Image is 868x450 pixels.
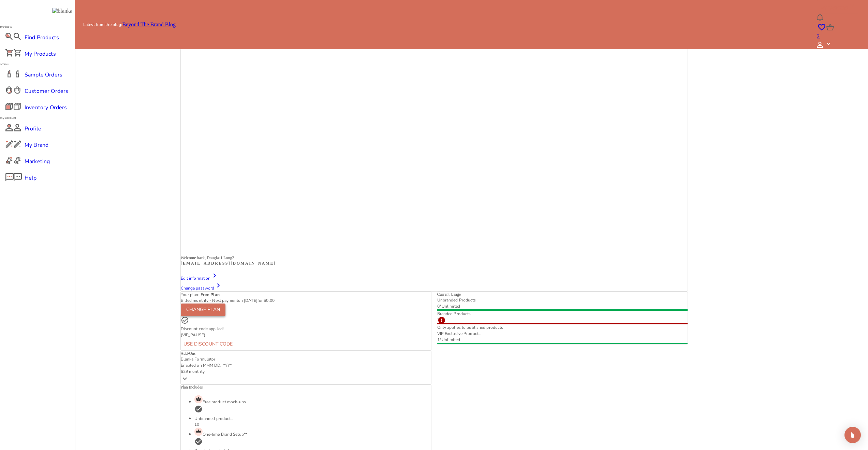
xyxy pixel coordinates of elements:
[207,255,234,260] span: Douglas1 Long2
[194,427,431,437] p: One-time Brand Setup**
[83,22,122,28] p: Latest from the blog:
[437,311,688,317] p: Branded Products
[820,1,856,12] div: MY TASKS 3 /3
[181,385,431,390] h2: Plan Includes
[181,326,431,332] p: Discount code applied!
[181,271,688,281] a: Edit information
[181,362,431,368] p: Enabled on MMM DD, YYYY
[437,324,688,331] p: Only applies to published products
[181,292,431,298] p: Your plan:
[437,292,688,297] h2: Current Usage
[181,338,235,351] button: Use discount code
[181,351,431,356] h2: Add-Ons
[437,317,688,323] p: /
[181,368,431,375] p: $29 monthly
[181,15,858,254] img: Logo Brand
[437,304,440,309] span: 0
[437,297,688,303] p: Unbranded Products
[201,292,220,297] strong: Free Plan
[437,337,688,343] p: /
[194,416,431,422] p: Unbranded products
[181,255,688,261] h4: Welcome back,
[183,340,233,349] div: Use discount code
[181,304,225,316] button: Change Plan
[194,422,199,427] span: 10
[442,337,460,342] span: Unlimited
[442,304,460,309] span: Unlimited
[181,281,688,291] a: Change password
[844,427,861,443] div: Open Intercom Messenger
[817,33,860,40] div: 2
[437,303,688,309] p: /
[122,22,176,28] a: Beyond The Brand Blog
[181,356,431,362] p: Blanka Formulator
[181,332,431,338] p: (VIP_PAUSE)
[817,27,860,40] a: 2
[181,261,688,266] h5: [EMAIL_ADDRESS][DOMAIN_NAME]
[181,298,431,304] p: Billed monthly - Next payment on [DATE] for $ 0 .00
[194,395,431,405] p: Free product mock-ups
[186,306,220,314] div: Change Plan
[437,337,440,342] span: 1
[437,331,688,337] p: VIP Exclusive Products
